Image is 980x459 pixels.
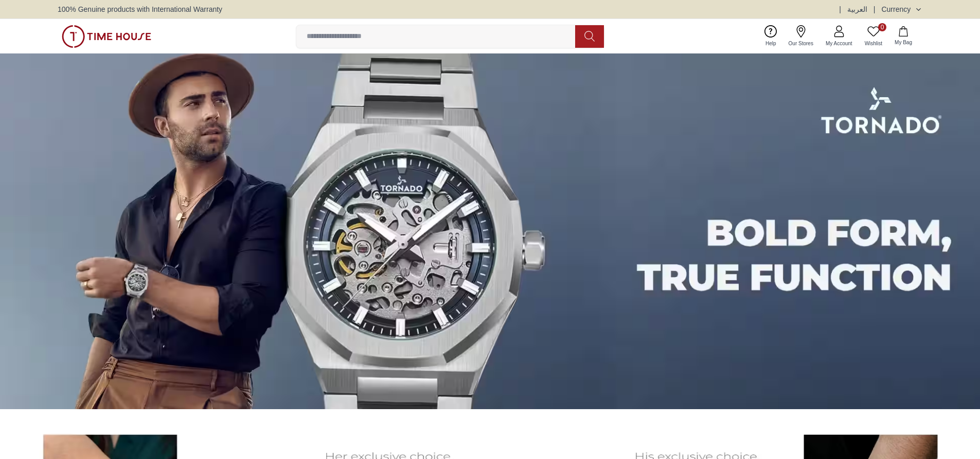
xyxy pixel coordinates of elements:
[782,23,819,49] a: Our Stores
[874,4,876,14] span: |
[890,39,916,46] span: My Bag
[859,23,888,49] a: 0Wishlist
[759,23,782,49] a: Help
[878,23,886,31] span: 0
[761,40,780,47] span: Help
[785,40,817,47] span: Our Stores
[822,40,857,47] span: My Account
[839,4,841,14] span: |
[888,24,918,48] button: My Bag
[58,4,222,14] span: 100% Genuine products with International Warranty
[847,4,867,14] button: العربية
[861,40,886,47] span: Wishlist
[62,25,151,48] img: ...
[881,4,915,14] div: Currency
